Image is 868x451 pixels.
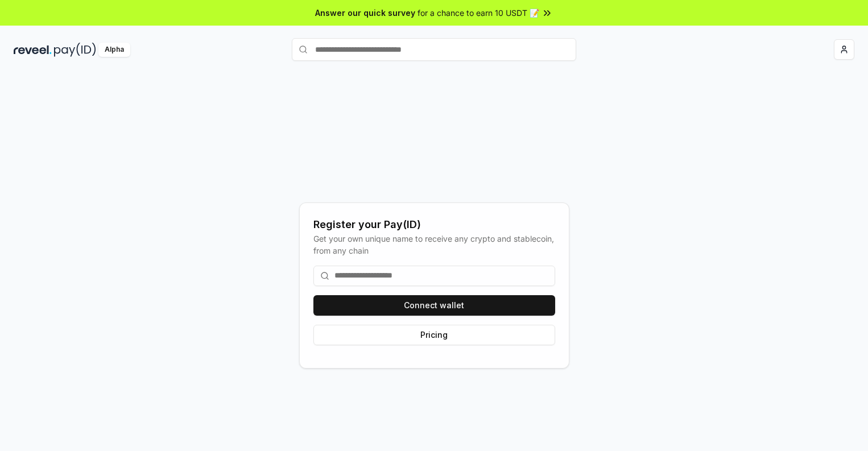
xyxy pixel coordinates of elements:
img: pay_id [54,43,96,57]
div: Register your Pay(ID) [313,217,555,233]
div: Get your own unique name to receive any crypto and stablecoin, from any chain [313,233,555,256]
div: Alpha [98,43,130,57]
span: for a chance to earn 10 USDT 📝 [418,7,539,19]
img: reveel_dark [14,43,52,57]
span: Answer our quick survey [315,7,415,19]
button: Pricing [313,325,555,345]
button: Connect wallet [313,295,555,316]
